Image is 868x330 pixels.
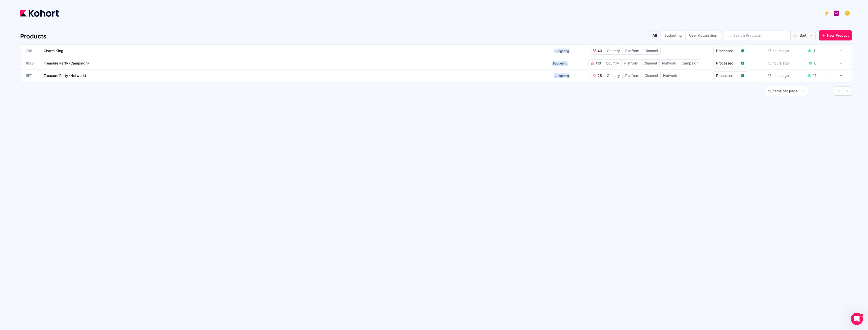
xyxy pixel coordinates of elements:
span: items per page [773,89,798,93]
span: 1828 [25,61,38,66]
div: 17 [813,73,817,78]
a: 288Charm KingBudgeting40CountryPlatformChannelProcessed15 hours ago11 [25,45,831,57]
span: Platform [623,47,642,54]
span: Platform [623,72,642,79]
button: New Product [819,30,852,40]
span: 40 [596,48,602,53]
span: 3 [823,89,825,93]
span: 3 [829,89,831,93]
h4: Products [20,32,46,40]
div: 6 [814,61,817,66]
span: Charm King [44,49,63,53]
div: 15 hours ago [767,72,790,79]
button: User Acquisition [685,31,721,40]
span: Processed [716,73,739,78]
span: Country [603,60,621,67]
span: - [822,89,823,93]
span: 28 [596,73,602,78]
span: Country [604,72,622,79]
span: 288 [25,48,38,53]
span: Channel [642,47,660,54]
img: Kohort logo [20,10,59,17]
span: Platform [622,60,641,67]
img: logo_PlayQ_20230721100321046856.png [834,11,839,16]
button: Budgeting [661,31,685,40]
span: Network [660,60,679,67]
a: 1828Treasure Party (Campaign)Budgeting110CountryPlatformChannelNetworkCampaignProcessed15 hours ago6 [25,57,831,69]
span: Sort [800,33,806,38]
span: Channel [641,60,659,67]
span: 20 [768,89,773,93]
a: 1571Treasure Party (Network)Budgeting28CountryPlatformChannelNetworkProcessed15 hours ago17 [25,70,831,82]
span: 1571 [25,73,38,78]
span: New Product [827,33,849,38]
div: 15 hours ago [767,60,790,67]
span: Budgeting [554,73,570,78]
span: Treasure Party (Network) [44,73,86,78]
span: Campaign [679,60,701,67]
span: Treasure Party (Campaign) [44,61,89,65]
input: Search Products [724,31,790,40]
span: Country [604,47,622,54]
span: Processed [716,48,739,53]
span: of [825,89,829,93]
span: Processed [716,61,739,66]
span: Channel [642,72,660,79]
span: Budgeting [552,61,568,66]
div: 11 [813,48,817,53]
div: 15 hours ago [767,47,790,54]
span: Budgeting [554,49,570,53]
iframe: Intercom live chat [851,313,863,325]
button: 20items per page [765,86,808,96]
span: Network [661,72,680,79]
span: 110 [595,61,601,66]
button: All [649,31,661,40]
span: 1 [820,89,822,93]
